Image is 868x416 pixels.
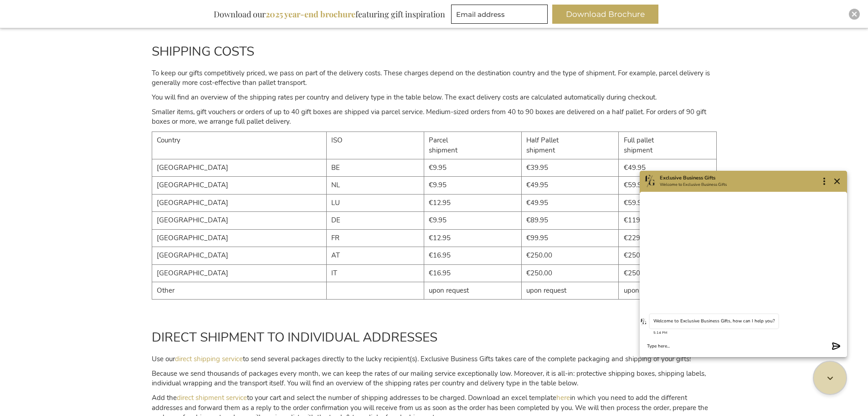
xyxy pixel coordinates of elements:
button: Download Brochure [552,5,658,24]
td: AT [326,247,424,264]
td: €59.95 [619,177,716,194]
td: €250.00 [619,264,716,282]
td: €89.95 [521,212,619,229]
td: €49.95 [521,194,619,211]
td: NL [326,177,424,194]
td: €16.95 [424,264,521,282]
td: €59.95 [619,194,716,211]
td: [GEOGRAPHIC_DATA] [152,229,326,247]
h2: SHIPPING COSTS [152,45,717,59]
td: [GEOGRAPHIC_DATA] [152,212,326,229]
td: €39.95 [521,159,619,177]
td: ISO [326,132,424,159]
td: €250.00 [521,247,619,264]
td: FR [326,229,424,247]
td: €49.95 [619,159,716,177]
td: €49.95 [521,177,619,194]
span: Use our to send several packages directly to the lucky recipient(s). Exclusive Business Gifts tak... [152,354,691,363]
td: BE [326,159,424,177]
a: here [556,393,570,402]
img: Close [852,11,857,17]
td: upon request [424,282,521,300]
div: Download our featuring gift inspiration [210,5,449,24]
a: direct shipping service [175,354,243,363]
td: €9.95 [424,212,521,229]
td: [GEOGRAPHIC_DATA] [152,247,326,264]
td: €119.95 [619,212,716,229]
td: upon request [619,282,716,300]
td: €9.95 [424,177,521,194]
span: Because we send thousands of packages every month, we can keep the rates of our mailing service e... [152,369,706,388]
p: To keep our gifts competitively priced, we pass on part of the delivery costs. These charges depe... [152,68,717,88]
td: €99.95 [521,229,619,247]
b: 2025 year-end brochure [266,9,355,20]
td: Full pallet shipment [619,132,716,159]
a: direct shipment service [177,393,247,402]
td: DE [326,212,424,229]
td: LU [326,194,424,211]
p: Smaller items, gift vouchers or orders of up to 40 gift boxes are shipped via parcel service. Med... [152,107,717,127]
td: IT [326,264,424,282]
td: €16.95 [424,247,521,264]
td: [GEOGRAPHIC_DATA] [152,194,326,211]
td: Half Pallet shipment [521,132,619,159]
td: Other [152,282,326,300]
td: Parcel shipment [424,132,521,159]
td: [GEOGRAPHIC_DATA] [152,159,326,177]
td: upon request [521,282,619,300]
span: DIRECT SHIPMENT TO INDIVIDUAL ADDRESSES [152,329,437,346]
td: €12.95 [424,194,521,211]
td: €250.00 [619,247,716,264]
td: [GEOGRAPHIC_DATA] [152,177,326,194]
td: €229.95 [619,229,716,247]
td: €250.00 [521,264,619,282]
form: marketing offers and promotions [451,5,550,26]
td: Country [152,132,326,159]
input: Email address [451,5,548,24]
p: You will find an overview of the shipping rates per country and delivery type in the table below.... [152,93,717,102]
td: [GEOGRAPHIC_DATA] [152,264,326,282]
td: €9.95 [424,159,521,177]
div: Close [849,9,860,20]
td: €12.95 [424,229,521,247]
